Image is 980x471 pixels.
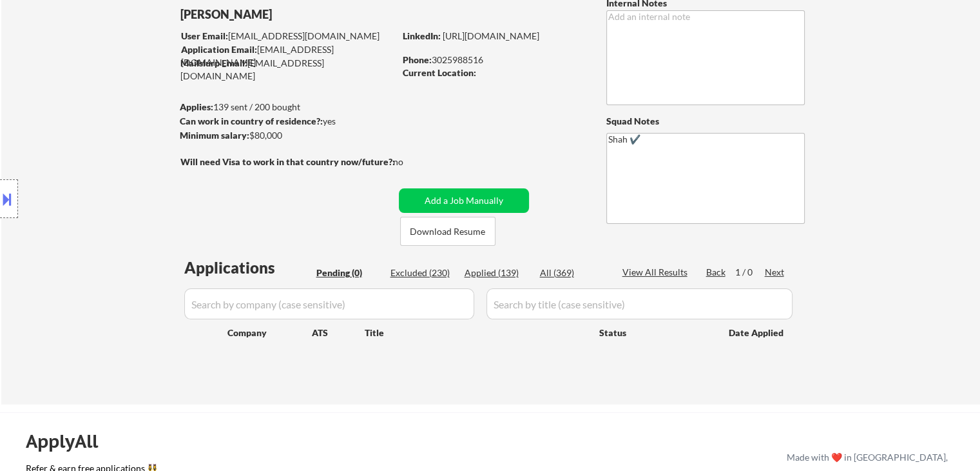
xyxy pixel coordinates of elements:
strong: Phone: [403,54,432,65]
strong: User Email: [181,30,228,41]
div: Squad Notes [606,115,805,128]
div: Applications [184,260,312,276]
div: [EMAIL_ADDRESS][DOMAIN_NAME] [180,57,394,82]
div: 3025988516 [403,54,585,66]
div: [PERSON_NAME] [180,6,445,23]
div: $80,000 [180,129,394,142]
strong: Can work in country of residence?: [180,115,323,126]
strong: Current Location: [403,67,476,78]
button: Download Resume [400,217,495,246]
div: Excluded (230) [390,266,455,279]
div: Company [227,326,312,339]
div: Title [365,326,587,339]
div: ApplyAll [26,430,113,452]
div: 139 sent / 200 bought [180,101,394,114]
strong: Will need Visa to work in that country now/future?: [180,156,395,167]
div: Status [599,321,710,344]
strong: Application Email: [181,44,257,55]
input: Search by title (case sensitive) [486,288,793,319]
div: All (369) [540,266,604,279]
div: ATS [312,326,365,339]
div: View All Results [622,266,691,279]
div: Applied (139) [465,266,529,279]
input: Search by company (case sensitive) [184,288,474,319]
div: [EMAIL_ADDRESS][DOMAIN_NAME] [181,30,394,43]
div: no [393,155,430,168]
div: [EMAIL_ADDRESS][DOMAIN_NAME] [181,43,394,68]
a: [URL][DOMAIN_NAME] [443,30,539,41]
strong: Mailslurp Email: [180,57,247,68]
div: 1 / 0 [735,266,765,279]
button: Add a Job Manually [399,188,529,213]
div: yes [180,115,390,128]
div: Pending (0) [316,266,381,279]
strong: LinkedIn: [403,30,441,41]
div: Next [765,266,785,279]
div: Back [706,266,727,279]
div: Date Applied [729,326,785,339]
